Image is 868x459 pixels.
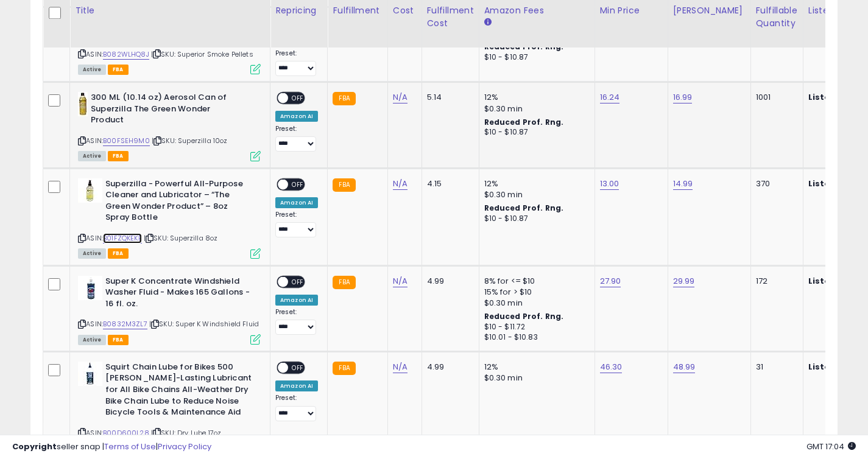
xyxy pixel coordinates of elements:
span: OFF [288,276,308,287]
span: All listings currently available for purchase on Amazon [78,151,106,161]
small: FBA [333,276,355,289]
span: FBA [108,335,129,345]
div: ASIN: [78,92,261,159]
div: Amazon AI [275,111,318,122]
div: Amazon AI [275,295,318,306]
b: Superzilla - Powerful All-Purpose Cleaner and Lubricator – “The Green Wonder Product” – 8oz Spray... [105,178,253,226]
small: FBA [333,362,355,375]
div: 5.14 [427,92,470,103]
div: 12% [484,362,585,373]
div: Amazon AI [275,197,318,208]
div: $10 - $10.87 [484,127,585,138]
div: 12% [484,92,585,103]
b: 300 ML (10.14 oz) Aerosol Can of Superzilla The Green Wonder Product [91,92,239,129]
div: Repricing [275,4,322,17]
div: 4.99 [427,276,470,287]
div: ASIN: [78,276,261,343]
div: Title [75,4,265,17]
div: 31 [756,362,794,373]
span: 2025-08-13 17:04 GMT [806,441,856,452]
b: Listed Price: [808,91,864,103]
a: 29.99 [673,275,695,287]
span: | SKU: Super K Windshield Fluid [149,319,259,329]
b: Listed Price: [808,361,864,373]
div: $0.30 min [484,103,585,114]
div: 15% for > $10 [484,287,585,298]
a: 16.99 [673,91,693,103]
div: 4.15 [427,178,470,189]
b: Super K Concentrate Windshield Washer Fluid - Makes 165 Gallons - 16 fl. oz. [105,276,253,313]
div: [PERSON_NAME] [673,4,746,17]
a: 46.30 [600,361,623,373]
div: 370 [756,178,794,189]
div: Preset: [275,125,318,152]
a: Privacy Policy [158,441,211,452]
div: Preset: [275,49,318,77]
div: ASIN: [78,178,261,258]
small: FBA [333,92,355,105]
b: Listed Price: [808,275,864,287]
div: ASIN: [78,17,261,74]
a: N/A [393,178,408,190]
div: 172 [756,276,794,287]
a: 27.90 [600,275,621,287]
div: Fulfillment Cost [427,4,474,30]
span: All listings currently available for purchase on Amazon [78,65,106,75]
b: Listed Price: [808,178,864,189]
a: B0832M3ZL7 [103,319,147,329]
b: Squirt Chain Lube for Bikes 500 [PERSON_NAME]-Lasting Lubricant for All Bike Chains All-Weather D... [105,362,253,421]
span: OFF [288,362,308,373]
img: 41O0XAC3ByL._SL40_.jpg [78,92,88,116]
a: N/A [393,91,408,103]
a: B00FSEH9M0 [103,136,150,146]
span: OFF [288,179,308,189]
div: $0.30 min [484,298,585,309]
div: $10 - $11.72 [484,322,585,332]
span: | SKU: Superior Smoke Pellets [151,49,253,59]
div: seller snap | | [12,441,211,453]
a: N/A [393,275,408,287]
small: Amazon Fees. [484,17,492,28]
a: Terms of Use [104,441,156,452]
div: Fulfillment [333,4,382,17]
div: $10 - $10.87 [484,52,585,63]
b: Reduced Prof. Rng. [484,311,564,321]
div: Preset: [275,394,318,421]
img: 41sp1pDh9kL._SL40_.jpg [78,178,102,203]
div: 12% [484,178,585,189]
a: N/A [393,361,408,373]
a: 13.00 [600,178,619,190]
div: 1001 [756,92,794,103]
span: FBA [108,248,129,259]
div: Min Price [600,4,663,17]
span: OFF [288,93,308,103]
b: Reduced Prof. Rng. [484,203,564,213]
span: All listings currently available for purchase on Amazon [78,335,106,345]
div: $10 - $10.87 [484,214,585,224]
img: 41RD-VY+w6L._SL40_.jpg [78,276,102,300]
div: Amazon Fees [484,4,590,17]
div: Cost [393,4,417,17]
span: FBA [108,65,129,75]
span: | SKU: Superzilla 10oz [152,136,228,145]
a: 16.24 [600,91,620,103]
span: All listings currently available for purchase on Amazon [78,248,106,259]
small: FBA [333,178,355,192]
b: Reduced Prof. Rng. [484,117,564,127]
div: 8% for <= $10 [484,276,585,287]
div: Amazon AI [275,380,318,391]
a: B082WLHQ8J [103,49,149,60]
div: Preset: [275,308,318,335]
div: $0.30 min [484,373,585,384]
a: 14.99 [673,178,693,190]
span: FBA [108,151,129,161]
div: Fulfillable Quantity [756,4,798,30]
div: Preset: [275,211,318,238]
img: 31LsXHok8xL._SL40_.jpg [78,362,102,386]
a: 48.99 [673,361,696,373]
a: B01FZQKEKE [103,233,142,244]
div: 4.99 [427,362,470,373]
span: | SKU: Superzilla 8oz [144,233,218,243]
div: $0.30 min [484,189,585,200]
strong: Copyright [12,441,57,452]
